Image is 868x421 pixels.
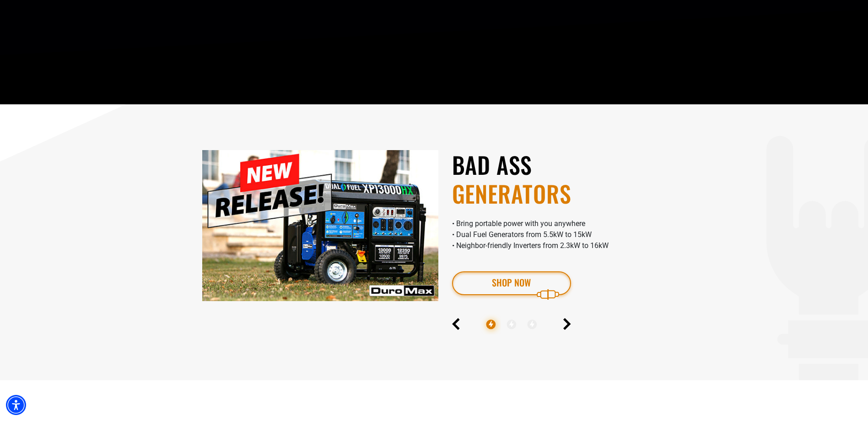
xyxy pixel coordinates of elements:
[202,150,438,301] img: A portable generator with a blue and black design, featuring various outlets and a "NEW RELEASE!"...
[452,179,688,208] span: GENERATORS
[452,218,688,251] p: • Bring portable power with you anywhere • Dual Fuel Generators from 5.5kW to 15kW • Neighbor-fri...
[452,150,688,207] h2: BAD ASS
[6,395,26,415] div: Accessibility Menu
[563,318,571,330] button: Next
[452,271,571,295] a: Shop Now
[452,318,460,330] button: Previous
